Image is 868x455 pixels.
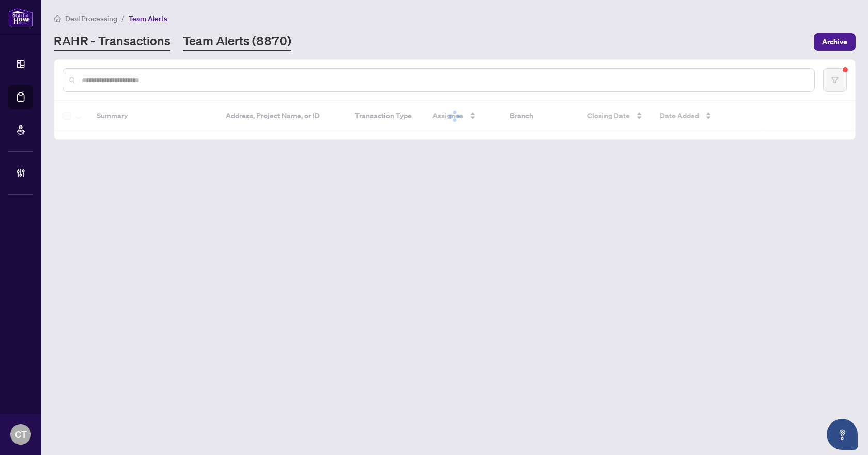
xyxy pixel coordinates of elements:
a: RAHR - Transactions [54,33,171,51]
button: Archive [814,33,856,51]
li: / [121,12,125,24]
span: Archive [822,34,847,50]
button: filter [823,68,847,92]
a: Team Alerts (8870) [183,33,291,51]
span: CT [15,427,27,442]
span: home [54,15,61,22]
button: Open asap [827,419,858,450]
span: Deal Processing [65,14,117,23]
img: logo [8,8,33,27]
span: Team Alerts [129,14,167,23]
